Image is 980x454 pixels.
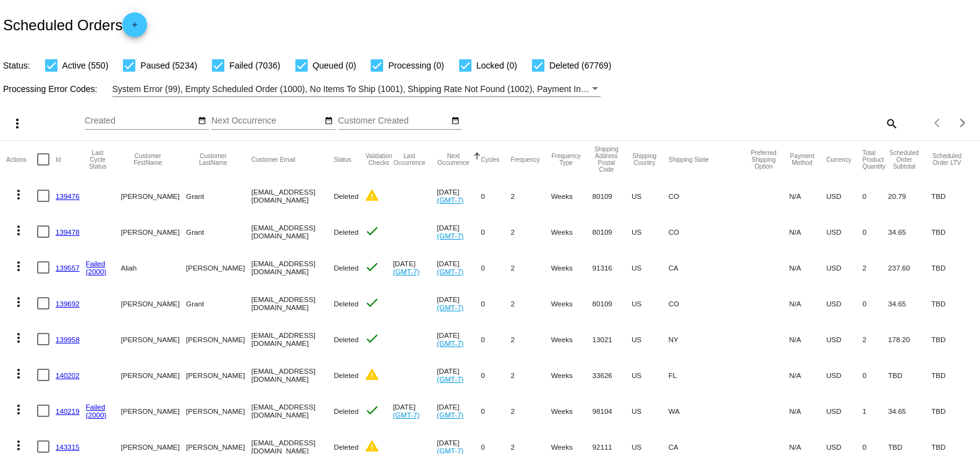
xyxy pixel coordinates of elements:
[593,357,632,393] mat-cell: 33626
[789,214,826,250] mat-cell: N/A
[251,321,334,357] mat-cell: [EMAIL_ADDRESS][DOMAIN_NAME]
[437,178,481,214] mat-cell: [DATE]
[593,285,632,321] mat-cell: 80109
[56,443,80,451] a: 143315
[140,58,197,73] span: Paused (5234)
[632,321,669,357] mat-cell: US
[62,58,109,73] span: Active (550)
[888,321,931,357] mat-cell: 178.20
[251,393,334,429] mat-cell: [EMAIL_ADDRESS][DOMAIN_NAME]
[437,214,481,250] mat-cell: [DATE]
[510,357,551,393] mat-cell: 2
[826,285,863,321] mat-cell: USD
[437,411,463,419] a: (GMT-7)
[186,321,251,357] mat-cell: [PERSON_NAME]
[931,250,974,285] mat-cell: TBD
[510,214,551,250] mat-cell: 2
[393,250,437,285] mat-cell: [DATE]
[863,393,888,429] mat-cell: 1
[931,285,974,321] mat-cell: TBD
[481,321,510,357] mat-cell: 0
[510,321,551,357] mat-cell: 2
[510,285,551,321] mat-cell: 2
[393,393,437,429] mat-cell: [DATE]
[863,285,888,321] mat-cell: 0
[437,357,481,393] mat-cell: [DATE]
[437,375,463,383] a: (GMT-7)
[931,393,974,429] mat-cell: TBD
[437,393,481,429] mat-cell: [DATE]
[669,178,750,214] mat-cell: CO
[826,214,863,250] mat-cell: USD
[632,153,657,166] button: Change sorting for ShippingCountry
[437,339,463,347] a: (GMT-7)
[437,285,481,321] mat-cell: [DATE]
[632,357,669,393] mat-cell: US
[86,411,107,419] a: (2000)
[120,321,186,357] mat-cell: [PERSON_NAME]
[56,300,80,308] a: 139692
[888,214,931,250] mat-cell: 34.65
[3,61,30,70] span: Status:
[481,178,510,214] mat-cell: 0
[826,321,863,357] mat-cell: USD
[437,250,481,285] mat-cell: [DATE]
[338,116,449,126] input: Customer Created
[393,411,420,419] a: (GMT-7)
[334,371,358,379] span: Deleted
[365,367,379,382] mat-icon: warning
[186,250,251,285] mat-cell: [PERSON_NAME]
[863,178,888,214] mat-cell: 0
[6,141,37,178] mat-header-cell: Actions
[593,250,632,285] mat-cell: 91316
[56,264,80,272] a: 139557
[789,153,815,166] button: Change sorting for PaymentMethod.Type
[888,285,931,321] mat-cell: 34.65
[120,250,186,285] mat-cell: Aliah
[11,402,26,417] mat-icon: more_vert
[669,250,750,285] mat-cell: CA
[476,58,517,73] span: Locked (0)
[127,20,142,35] mat-icon: add
[437,303,463,311] a: (GMT-7)
[56,192,80,200] a: 139476
[313,58,357,73] span: Queued (0)
[884,114,898,133] mat-icon: search
[120,393,186,429] mat-cell: [PERSON_NAME]
[510,393,551,429] mat-cell: 2
[826,393,863,429] mat-cell: USD
[120,285,186,321] mat-cell: [PERSON_NAME]
[551,357,593,393] mat-cell: Weeks
[888,357,931,393] mat-cell: TBD
[3,84,98,94] span: Processing Error Codes:
[593,393,632,429] mat-cell: 98104
[365,259,379,274] mat-icon: check
[632,250,669,285] mat-cell: US
[451,116,460,126] mat-icon: date_range
[669,214,750,250] mat-cell: CO
[931,178,974,214] mat-cell: TBD
[481,250,510,285] mat-cell: 0
[510,156,539,163] button: Change sorting for Frequency
[251,285,334,321] mat-cell: [EMAIL_ADDRESS][DOMAIN_NAME]
[863,321,888,357] mat-cell: 2
[251,250,334,285] mat-cell: [EMAIL_ADDRESS][DOMAIN_NAME]
[551,393,593,429] mat-cell: Weeks
[388,58,444,73] span: Processing (0)
[365,295,379,310] mat-icon: check
[186,393,251,429] mat-cell: [PERSON_NAME]
[251,214,334,250] mat-cell: [EMAIL_ADDRESS][DOMAIN_NAME]
[551,250,593,285] mat-cell: Weeks
[481,285,510,321] mat-cell: 0
[334,228,358,236] span: Deleted
[551,178,593,214] mat-cell: Weeks
[334,192,358,200] span: Deleted
[86,267,107,275] a: (2000)
[393,267,420,275] a: (GMT-7)
[593,214,632,250] mat-cell: 80109
[950,111,975,135] button: Next page
[334,443,358,451] span: Deleted
[669,393,750,429] mat-cell: WA
[211,116,323,126] input: Next Occurrence
[593,178,632,214] mat-cell: 80109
